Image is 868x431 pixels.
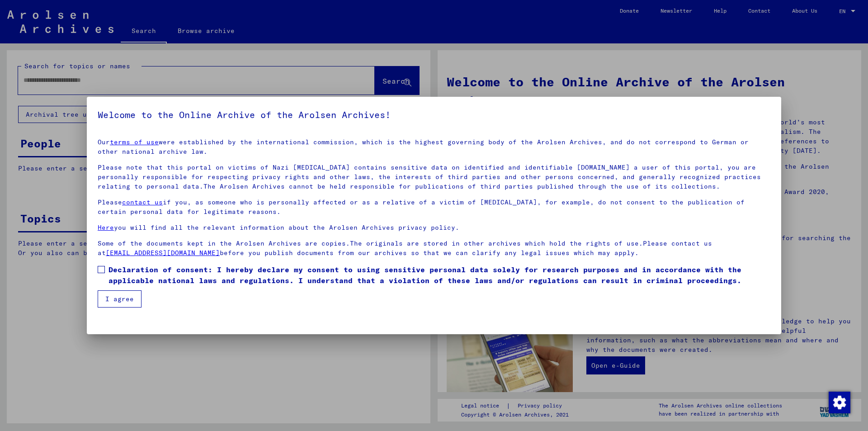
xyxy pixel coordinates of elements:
a: terms of use [110,138,159,146]
a: [EMAIL_ADDRESS][DOMAIN_NAME] [106,249,220,257]
p: you will find all the relevant information about the Arolsen Archives privacy policy. [98,223,770,232]
div: Change consent [828,391,850,413]
a: contact us [122,198,163,206]
span: Declaration of consent: I hereby declare my consent to using sensitive personal data solely for r... [108,264,770,286]
button: I agree [98,290,142,308]
p: Please note that this portal on victims of Nazi [MEDICAL_DATA] contains sensitive data on identif... [98,163,770,191]
p: Please if you, as someone who is personally affected or as a relative of a victim of [MEDICAL_DAT... [98,198,770,217]
img: Change consent [829,392,850,413]
p: Some of the documents kept in the Arolsen Archives are copies.The originals are stored in other a... [98,239,770,258]
h5: Welcome to the Online Archive of the Arolsen Archives! [98,108,770,122]
a: Here [98,223,114,232]
p: Our were established by the international commission, which is the highest governing body of the ... [98,137,770,156]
